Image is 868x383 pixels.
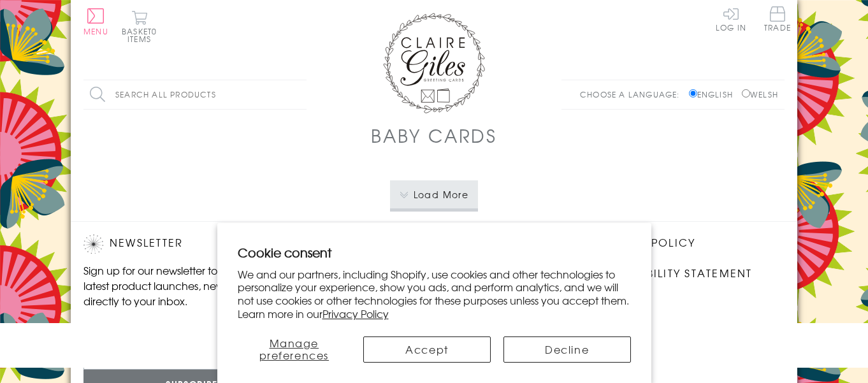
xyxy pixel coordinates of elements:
label: Welsh [742,89,778,100]
button: Decline [503,336,631,363]
input: Search [294,80,307,109]
h2: Newsletter [83,235,300,254]
p: We and our partners, including Shopify, use cookies and other technologies to personalize your ex... [238,268,631,321]
input: Welsh [742,89,750,98]
h1: Baby Cards [371,122,497,148]
p: Choose a language: [580,89,686,100]
span: 0 items [127,25,157,45]
input: Search all products [83,80,307,109]
button: Manage preferences [238,336,351,363]
span: Manage preferences [259,335,329,363]
input: English [689,89,697,98]
button: Menu [83,8,108,35]
a: Privacy Policy [322,306,389,321]
a: Trade [764,6,791,34]
p: Sign up for our newsletter to receive the latest product launches, news and offers directly to yo... [83,263,300,308]
button: Basket0 items [122,10,157,43]
a: Accessibility Statement [594,265,753,282]
button: Accept [363,336,491,363]
a: Log In [716,6,746,31]
h2: Cookie consent [238,243,631,261]
img: Claire Giles Greetings Cards [383,13,485,113]
span: Menu [83,25,108,37]
span: Trade [764,6,791,31]
label: English [689,89,739,100]
button: Load More [390,180,479,208]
